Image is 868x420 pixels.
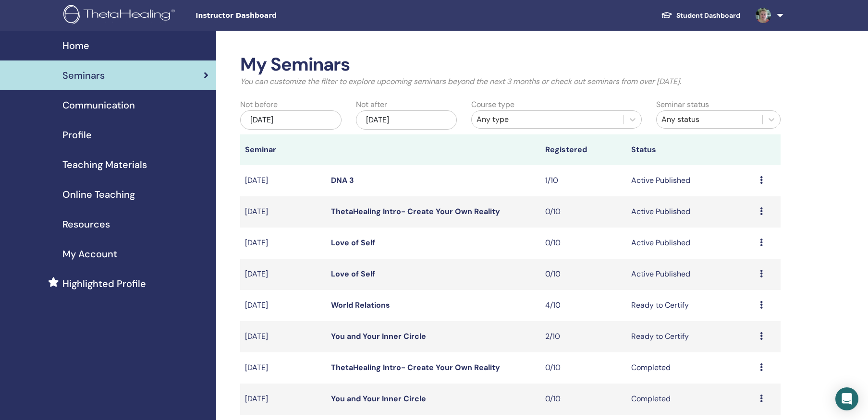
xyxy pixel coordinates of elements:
a: Love of Self [331,269,375,279]
a: DNA 3 [331,175,354,185]
td: Active Published [626,165,755,196]
img: graduation-cap-white.svg [661,11,672,19]
a: Love of Self [331,238,375,248]
label: Not after [356,99,387,110]
span: Communication [62,98,135,112]
td: Ready to Certify [626,290,755,321]
td: Active Published [626,196,755,228]
a: You and Your Inner Circle [331,331,426,341]
td: [DATE] [240,290,326,321]
td: [DATE] [240,259,326,290]
th: Registered [540,134,626,165]
td: 1/10 [540,165,626,196]
a: ThetaHealing Intro- Create Your Own Reality [331,206,500,216]
a: Student Dashboard [653,7,748,24]
span: Online Teaching [62,187,135,202]
label: Course type [471,99,514,110]
td: 4/10 [540,290,626,321]
label: Seminar status [656,99,709,110]
div: Any status [661,114,758,125]
div: [DATE] [240,110,342,130]
span: Home [62,38,89,53]
td: 0/10 [540,259,626,290]
span: Seminars [62,68,105,83]
label: Not before [240,99,278,110]
td: 2/10 [540,321,626,352]
a: World Relations [331,300,390,310]
span: Resources [62,217,110,231]
th: Seminar [240,134,326,165]
div: Open Intercom Messenger [835,387,858,410]
span: Instructor Dashboard [196,11,340,21]
td: [DATE] [240,321,326,352]
a: You and Your Inner Circle [331,394,426,404]
td: Active Published [626,259,755,290]
span: Highlighted Profile [62,276,146,291]
td: Ready to Certify [626,321,755,352]
td: 0/10 [540,352,626,384]
img: logo.png [63,5,178,26]
td: [DATE] [240,352,326,384]
td: [DATE] [240,228,326,259]
span: Teaching Materials [62,157,147,172]
p: You can customize the filter to explore upcoming seminars beyond the next 3 months or check out s... [240,76,781,87]
td: [DATE] [240,196,326,228]
h2: My Seminars [240,54,781,76]
a: ThetaHealing Intro- Create Your Own Reality [331,362,500,372]
td: Active Published [626,228,755,259]
td: 0/10 [540,196,626,228]
div: [DATE] [356,110,457,130]
td: [DATE] [240,165,326,196]
img: default.png [756,8,771,23]
td: Completed [626,384,755,415]
td: [DATE] [240,384,326,415]
th: Status [626,134,755,165]
span: My Account [62,247,117,261]
span: Profile [62,128,92,142]
td: 0/10 [540,384,626,415]
td: Completed [626,352,755,384]
td: 0/10 [540,228,626,259]
div: Any type [477,114,619,125]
